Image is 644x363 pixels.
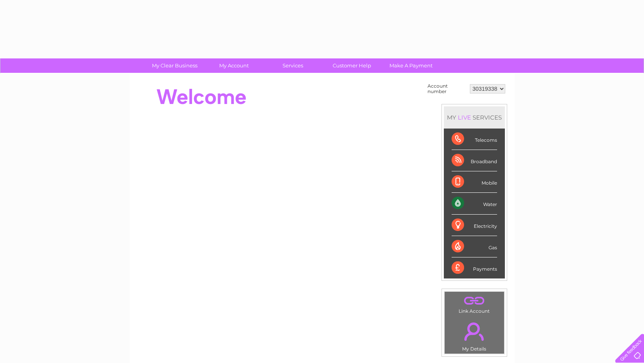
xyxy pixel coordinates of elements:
a: . [447,318,502,345]
div: Payments [452,257,497,278]
div: Broadband [452,150,497,171]
a: Customer Help [320,58,384,73]
div: Mobile [452,171,497,193]
a: Make A Payment [379,58,443,73]
div: Water [452,193,497,214]
a: . [447,294,502,307]
a: My Clear Business [143,58,207,73]
a: Services [261,58,325,73]
div: LIVE [456,114,473,121]
td: Account number [426,81,468,96]
div: Electricity [452,215,497,236]
div: Gas [452,236,497,257]
div: MY SERVICES [444,106,505,129]
a: My Account [202,58,266,73]
td: Link Account [444,291,504,316]
div: Telecoms [452,129,497,150]
td: My Details [444,316,504,354]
